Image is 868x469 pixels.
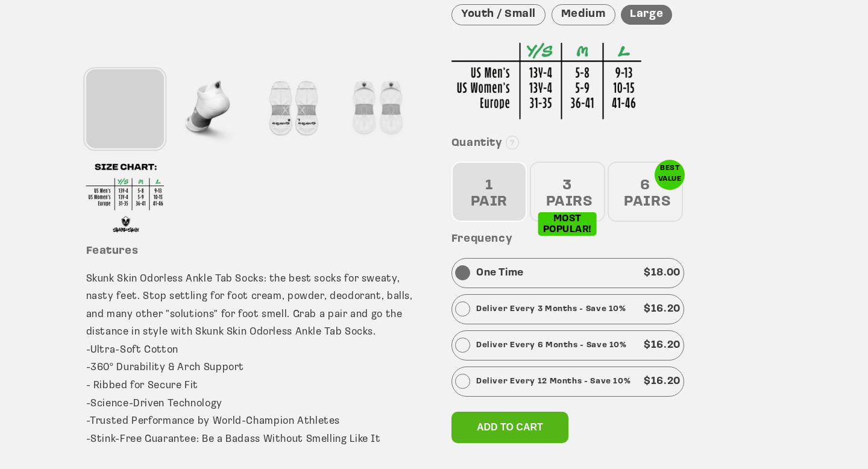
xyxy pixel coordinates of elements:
h3: Quantity [451,137,782,151]
div: 3 PAIRS [530,162,605,222]
h3: Frequency [451,233,782,247]
img: Sizing Chart [451,43,641,119]
span: 16.20 [651,304,681,314]
p: $ [644,264,681,282]
p: Deliver Every 12 Months - Save 10% [476,376,631,388]
span: 16.20 [651,376,681,386]
div: Youth / Small [451,4,546,25]
p: Deliver Every 6 Months - Save 10% [476,339,627,351]
p: $ [644,336,681,354]
div: Large [621,5,672,25]
div: Medium [552,4,615,25]
span: Add to cart [477,422,543,432]
p: Deliver Every 3 Months - Save 10% [476,303,626,315]
div: 1 PAIR [451,162,527,222]
span: 16.20 [651,340,681,350]
h3: Features [86,245,417,259]
p: One Time [476,264,524,282]
button: Add to cart [451,412,568,443]
div: 6 PAIRS [608,162,683,222]
span: 18.00 [651,268,681,278]
p: Skunk Skin Odorless Ankle Tab Socks: the best socks for sweaty, nasty feet. Stop settling for foo... [86,270,417,449]
p: $ [644,373,681,391]
p: $ [644,300,681,318]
